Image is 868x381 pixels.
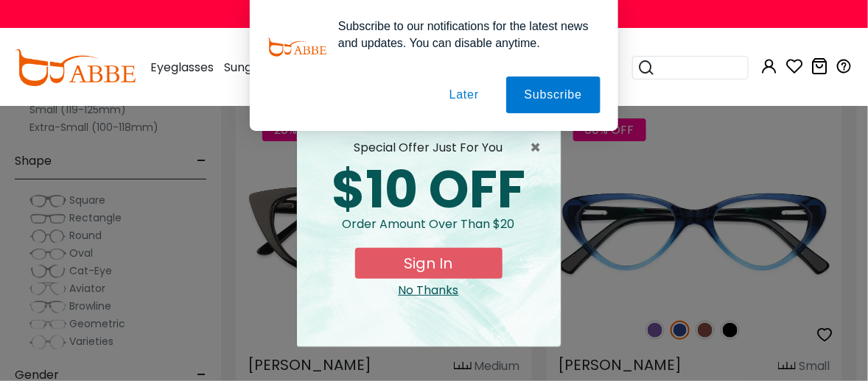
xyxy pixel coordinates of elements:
div: Close [309,282,549,299]
div: Order amount over than $20 [309,216,549,248]
img: notification icon [267,18,326,76]
button: Close [531,139,549,157]
button: Later [431,76,497,113]
div: special offer just for you [309,139,549,157]
button: Sign In [355,248,503,279]
div: Subscribe to our notifications for the latest news and updates. You can disable anytime. [326,18,601,51]
span: × [531,139,549,157]
button: Subscribe [506,76,601,113]
div: $10 OFF [309,164,549,216]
